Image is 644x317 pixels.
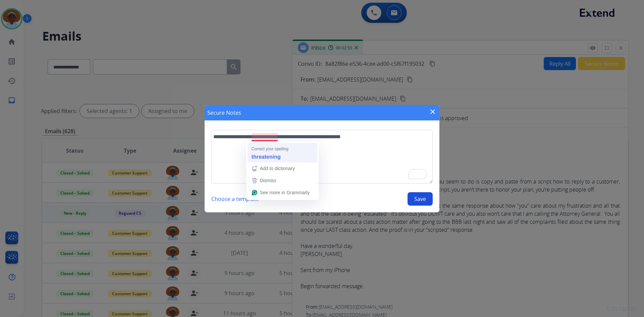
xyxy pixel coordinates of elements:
button: Choose a template [211,192,259,206]
p: 0.20.1027RC [607,305,637,313]
h1: Secure Notes [207,109,241,117]
mat-icon: close [429,108,437,116]
textarea: To enrich screen reader interactions, please activate Accessibility in Grammarly extension settings [211,130,433,183]
button: Save [408,192,433,206]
